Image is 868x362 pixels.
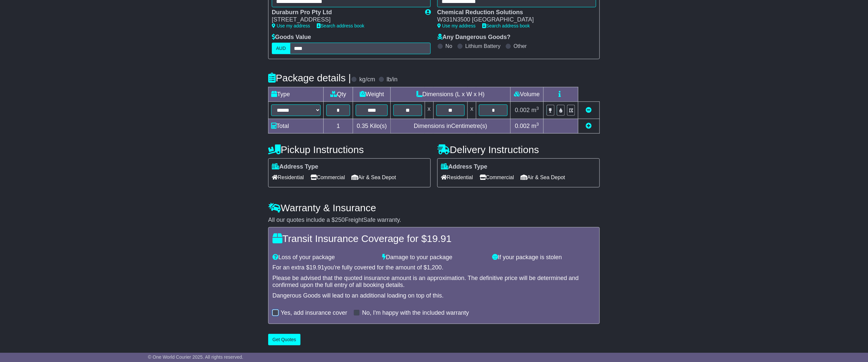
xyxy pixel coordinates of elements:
[437,144,600,155] h4: Delivery Instructions
[514,43,527,49] label: Other
[515,107,530,113] span: 0.002
[480,172,514,182] span: Commercial
[268,334,301,345] button: Get Quotes
[272,43,290,54] label: AUD
[510,87,543,101] td: Volume
[427,264,442,271] span: 1,200
[269,119,324,134] td: Total
[272,9,418,16] div: Duraburn Pro Pty Ltd
[335,217,345,223] span: 250
[353,87,391,101] td: Weight
[531,123,539,129] span: m
[272,292,596,300] div: Dangerous Goods will lead to an additional loading on top of this.
[310,172,345,182] span: Commercial
[465,43,501,49] label: Lithium Battery
[391,119,511,134] td: Dimensions in Centimetre(s)
[272,275,596,289] div: Please be advised that the quoted insurance amount is an approximation. The definitive price will...
[352,172,396,182] span: Air & Sea Depot
[269,254,379,261] div: Loss of your package
[379,254,489,261] div: Damage to your package
[272,233,596,244] h4: Transit Insurance Coverage for $
[269,87,324,101] td: Type
[536,106,539,111] sup: 3
[437,9,590,16] div: Chemical Reduction Solutions
[317,23,364,28] a: Search address book
[437,16,590,23] div: W331N3500 [GEOGRAPHIC_DATA]
[387,76,398,83] label: lb/in
[362,309,469,317] label: No, I'm happy with the included warranty
[586,123,592,129] a: Add new item
[521,172,565,182] span: Air & Sea Depot
[324,87,353,101] td: Qty
[482,23,530,28] a: Search address book
[489,254,599,261] div: If your package is stolen
[437,34,511,41] label: Any Dangerous Goods?
[148,354,243,360] span: © One World Courier 2025. All rights reserved.
[268,202,600,213] h4: Warranty & Insurance
[359,76,375,83] label: kg/cm
[437,23,476,28] a: Use my address
[441,163,488,171] label: Address Type
[324,119,353,134] td: 1
[272,172,304,182] span: Residential
[268,144,431,155] h4: Pickup Instructions
[357,123,368,129] span: 0.35
[309,264,324,271] span: 19.91
[272,163,318,171] label: Address Type
[272,264,596,271] div: For an extra $ you're fully covered for the amount of $ .
[425,101,433,119] td: x
[536,122,539,127] sup: 3
[427,233,452,244] span: 19.91
[272,16,418,23] div: [STREET_ADDRESS]
[515,123,530,129] span: 0.002
[468,101,476,119] td: x
[446,43,452,49] label: No
[268,72,351,83] h4: Package details |
[586,107,592,113] a: Remove this item
[268,217,600,224] div: All our quotes include a $ FreightSafe warranty.
[272,34,311,41] label: Goods Value
[441,172,473,182] span: Residential
[353,119,391,134] td: Kilo(s)
[531,107,539,113] span: m
[391,87,511,101] td: Dimensions (L x W x H)
[272,23,310,28] a: Use my address
[281,309,347,317] label: Yes, add insurance cover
